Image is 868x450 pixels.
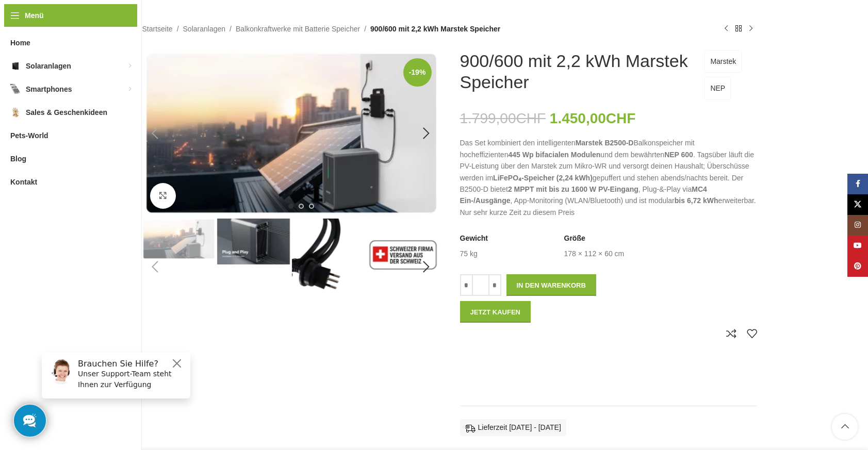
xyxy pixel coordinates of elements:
[370,23,500,35] span: 900/600 mit 2,2 kWh Marstek Speicher
[564,234,585,244] span: Größe
[183,23,226,35] a: Solaranlagen
[705,51,741,72] a: Marstek
[366,219,440,291] div: 4 / 8
[216,219,291,264] div: 2 / 8
[847,256,868,277] a: Pinterest Social Link
[141,219,216,259] div: 1 / 8
[832,414,858,440] a: Scroll to top button
[367,219,439,291] img: 900/600 mit 2,2 kWh Marstek Speicher – Bild 4
[44,24,151,46] p: Unser Support-Team steht Ihnen zur Verfügung
[142,51,439,216] img: 5-_1.webp
[10,84,21,94] img: Smartphones
[137,13,150,25] button: Close
[847,236,868,256] a: YouTube Social Link
[142,121,168,146] div: Previous slide
[460,249,478,259] td: 75 kg
[142,219,215,259] img: 900/600 mit 2,2 kWh Marstek Speicher
[14,14,40,40] img: Customer service
[142,23,501,35] nav: Breadcrumb
[10,126,48,145] span: Pets-World
[460,110,546,126] bdi: 1.799,00
[10,149,26,168] span: Blog
[460,234,488,244] span: Gewicht
[236,23,360,35] a: Balkonkraftwerke mit Batterie Speicher
[516,110,546,126] span: CHF
[10,34,30,52] span: Home
[217,219,290,264] img: 900/600 mit 2,2 kWh Marstek Speicher – Bild 2
[10,173,37,191] span: Kontakt
[26,103,107,122] span: Sales & Geschenkideen
[10,61,21,71] img: Solaranlagen
[291,219,366,315] div: 3 / 8
[847,215,868,236] a: Instagram Social Link
[142,254,168,280] div: Previous slide
[847,194,868,215] a: X Social Link
[745,23,757,35] a: Nächstes Produkt
[25,10,44,21] span: Menü
[414,254,439,280] div: Next slide
[664,151,693,159] strong: NEP 600
[473,274,488,296] input: Produktmenge
[10,107,21,118] img: Sales & Geschenkideen
[26,57,71,75] span: Solaranlagen
[460,234,757,259] table: Produktdetails
[460,51,695,93] h1: 900/600 mit 2,2 kWh Marstek Speicher
[309,204,314,209] li: Go to slide 3
[550,110,636,126] bdi: 1.450,00
[414,121,439,146] div: Next slide
[460,185,707,205] strong: MC4 Ein-/Ausgänge
[576,139,634,147] strong: Marstek B2500-D
[508,185,638,193] strong: 2 MPPT mit bis zu 1600 W PV-Eingang
[299,204,304,209] li: Go to slide 2
[506,274,596,296] button: In den Warenkorb
[142,23,173,35] a: Startseite
[460,137,757,218] p: Das Set kombiniert den intelligenten Balkonspeicher mit hocheffizienten und dem bewährten . Tagsü...
[720,23,732,35] a: Vorheriges Produkt
[288,204,293,209] li: Go to slide 1
[141,51,440,216] div: 1 / 8
[493,174,593,182] strong: LiFePO₄-Speicher (2,24 kWh)
[847,174,868,194] a: Facebook Social Link
[508,151,600,159] strong: 445 Wp bifacialen Modulen
[458,328,605,388] iframe: Sicherer Rahmen für schnelle Bezahlvorgänge
[292,219,365,315] img: 900/600 mit 2,2 kWh Marstek Speicher – Bild 3
[606,110,636,126] span: CHF
[675,196,718,205] strong: bis 6,72 kWh
[44,14,151,24] h6: Brauchen Sie Hilfe?
[26,80,72,98] span: Smartphones
[460,419,566,436] div: Lieferzeit [DATE] - [DATE]
[460,301,531,323] button: Jetzt kaufen
[403,58,432,87] span: -19%
[705,77,730,99] a: NEP
[564,249,625,259] td: 178 × 112 × 60 cm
